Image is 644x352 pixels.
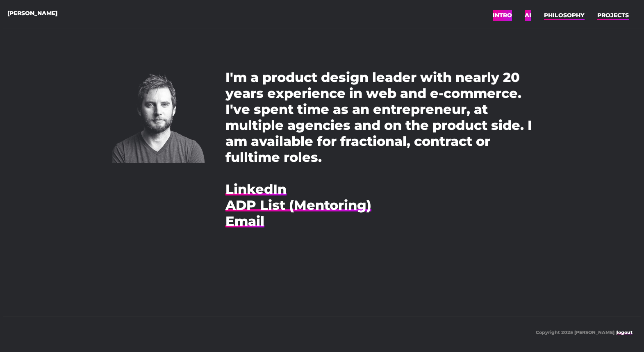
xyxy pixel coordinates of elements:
[225,197,371,213] a: ADP List (Mentoring)
[112,69,532,229] p: I'm a product design leader with nearly 20 years experience in web and e-commerce. I've spent tim...
[493,9,512,21] a: INTRO
[597,9,629,21] a: PROJECTS
[225,213,264,229] a: Email
[617,329,633,335] a: logout
[544,9,585,21] a: PHILOSOPHY
[7,7,57,19] a: [PERSON_NAME]
[528,321,641,344] p: Copyright 2025 [PERSON_NAME] |
[525,9,531,21] a: AI
[225,181,287,197] a: LinkedIn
